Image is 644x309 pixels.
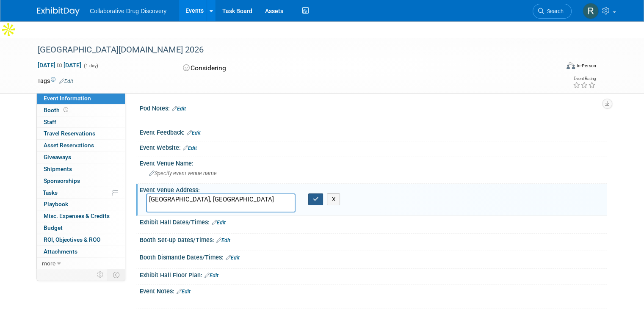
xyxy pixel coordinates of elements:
[62,107,70,113] span: Booth not reserved yet
[576,63,596,69] div: In-Person
[37,222,125,234] a: Budget
[183,145,197,151] a: Edit
[140,251,607,262] div: Booth Dismantle Dates/Times:
[93,269,108,280] td: Personalize Event Tab Strip
[226,255,240,261] a: Edit
[37,105,125,116] a: Booth
[44,201,68,207] span: Playbook
[44,130,95,137] span: Travel Reservations
[140,141,607,152] div: Event Website:
[149,170,217,177] span: Specify event venue name
[533,4,572,19] a: Search
[55,62,64,69] span: to
[90,8,166,14] span: Collaborative Drug Discovery
[44,224,63,231] span: Budget
[187,130,201,136] a: Edit
[44,142,94,149] span: Asset Reservations
[59,78,73,84] a: Edit
[37,246,125,257] a: Attachments
[567,62,575,69] img: Format-Inperson.png
[42,260,55,267] span: more
[37,210,125,222] a: Misc. Expenses & Credits
[140,126,607,137] div: Event Feedback:
[37,61,82,69] span: [DATE] [DATE]
[177,289,191,295] a: Edit
[573,77,596,81] div: Event Rating
[37,163,125,175] a: Shipments
[37,152,125,163] a: Giveaways
[44,177,80,184] span: Sponsorships
[544,8,564,14] span: Search
[44,212,110,219] span: Misc. Expenses & Credits
[44,236,100,243] span: ROI, Objectives & ROO
[44,166,72,172] span: Shipments
[37,187,125,199] a: Tasks
[44,119,56,125] span: Staff
[37,140,125,151] a: Asset Reservations
[35,42,549,58] div: [GEOGRAPHIC_DATA][DOMAIN_NAME] 2026
[43,189,58,196] span: Tasks
[37,128,125,139] a: Travel Reservations
[44,248,77,255] span: Attachments
[108,269,125,280] td: Toggle Event Tabs
[37,116,125,128] a: Staff
[37,93,125,104] a: Event Information
[180,61,358,76] div: Considering
[140,216,607,227] div: Exhibit Hall Dates/Times:
[205,273,218,279] a: Edit
[140,234,607,245] div: Booth Set-up Dates/Times:
[83,63,98,69] span: (1 day)
[37,258,125,269] a: more
[44,154,71,160] span: Giveaways
[140,184,607,194] div: Event Venue Address:
[37,199,125,210] a: Playbook
[514,61,596,74] div: Event Format
[37,77,73,85] td: Tags
[140,285,607,296] div: Event Notes:
[172,106,186,112] a: Edit
[44,95,91,102] span: Event Information
[140,157,607,168] div: Event Venue Name:
[44,107,70,113] span: Booth
[37,7,80,16] img: ExhibitDay
[216,237,230,243] a: Edit
[140,102,607,113] div: Pod Notes:
[37,234,125,246] a: ROI, Objectives & ROO
[327,193,340,205] button: X
[583,3,599,19] img: Renate Baker
[140,269,607,280] div: Exhibit Hall Floor Plan:
[37,175,125,187] a: Sponsorships
[212,220,226,226] a: Edit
